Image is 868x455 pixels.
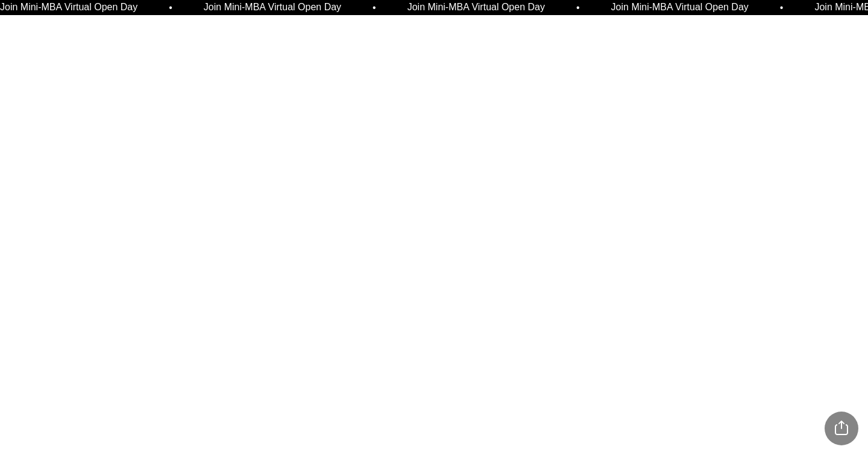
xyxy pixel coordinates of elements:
[576,3,579,13] span: •
[825,412,858,445] div: Share
[373,3,376,13] span: •
[169,3,172,13] span: •
[779,3,783,13] span: •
